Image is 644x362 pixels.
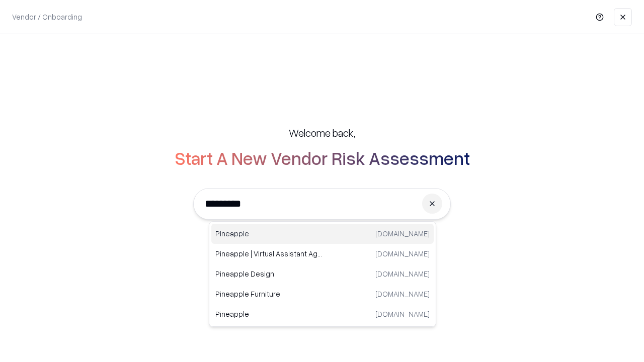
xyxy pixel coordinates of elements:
p: Pineapple [215,228,323,239]
p: [DOMAIN_NAME] [375,268,430,279]
p: Pineapple [215,309,323,319]
p: Pineapple | Virtual Assistant Agency [215,248,323,259]
h2: Start A New Vendor Risk Assessment [175,148,470,168]
div: Suggestions [209,221,436,327]
p: Vendor / Onboarding [12,12,82,22]
p: [DOMAIN_NAME] [375,309,430,319]
p: [DOMAIN_NAME] [375,289,430,299]
p: Pineapple Furniture [215,289,323,299]
p: [DOMAIN_NAME] [375,248,430,259]
p: Pineapple Design [215,268,323,279]
h5: Welcome back, [289,126,355,140]
p: [DOMAIN_NAME] [375,228,430,239]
